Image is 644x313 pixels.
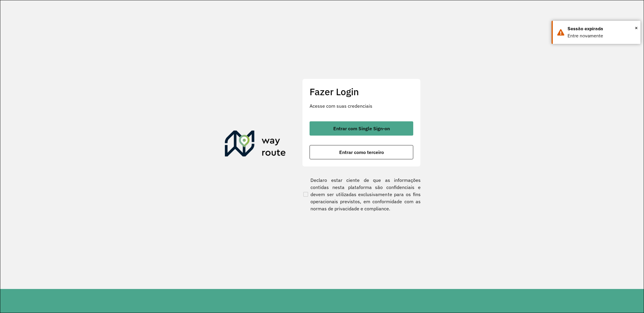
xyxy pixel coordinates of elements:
[568,25,636,32] div: Sessão expirada
[333,126,390,131] span: Entrar com Single Sign-on
[310,86,413,97] h2: Fazer Login
[635,23,638,32] button: Close
[635,23,638,32] span: ×
[310,145,413,159] button: button
[225,131,286,159] img: Roteirizador AmbevTech
[339,150,384,155] span: Entrar como terceiro
[568,32,636,39] div: Entre novamente
[310,121,413,136] button: button
[310,102,413,109] p: Acesse com suas credenciais
[302,177,421,212] label: Declaro estar ciente de que as informações contidas nesta plataforma são confidenciais e devem se...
